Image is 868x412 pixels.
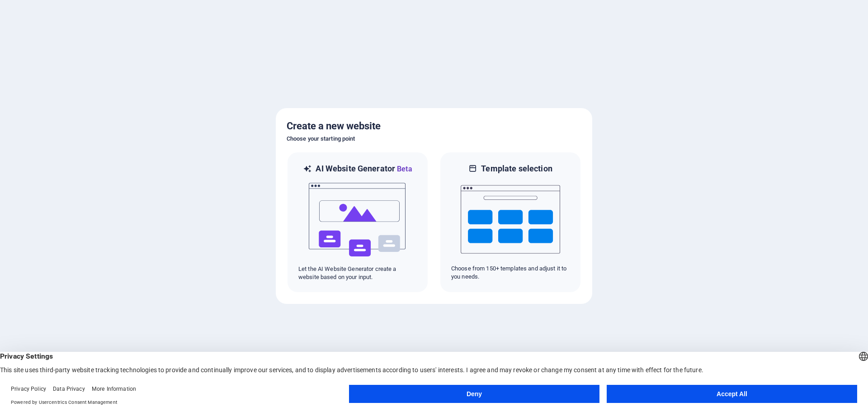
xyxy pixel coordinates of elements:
[298,265,417,281] p: Let the AI Website Generator create a website based on your input.
[481,163,552,174] h6: Template selection
[439,152,581,293] div: Template selectionChoose from 150+ templates and adjust it to you needs.
[316,163,412,175] h6: AI Website Generator
[395,165,412,173] span: Beta
[287,119,581,133] h5: Create a new website
[287,133,581,144] h6: Choose your starting point
[287,152,429,293] div: AI Website GeneratorBetaaiLet the AI Website Generator create a website based on your input.
[451,265,570,281] p: Choose from 150+ templates and adjust it to you needs.
[308,175,407,265] img: ai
